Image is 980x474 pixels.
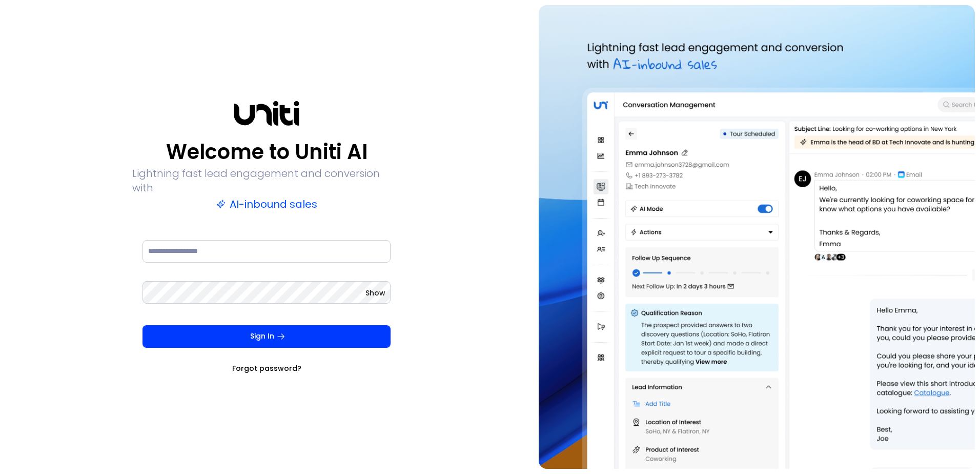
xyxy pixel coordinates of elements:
p: Lightning fast lead engagement and conversion with [132,166,401,195]
button: Sign In [142,325,391,348]
a: Forgot password? [232,363,301,373]
p: Welcome to Uniti AI [166,140,367,164]
button: Show [365,288,385,298]
p: AI-inbound sales [216,197,317,211]
img: auth-hero.png [539,5,975,469]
